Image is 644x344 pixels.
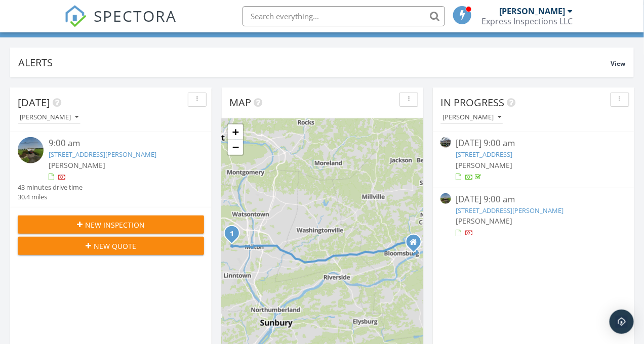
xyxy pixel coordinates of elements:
span: SPECTORA [94,5,177,26]
div: [PERSON_NAME] [442,114,501,121]
i: 1 [230,231,234,238]
a: SPECTORA [64,14,177,35]
img: streetview [18,137,44,163]
div: Alerts [18,56,611,69]
div: 9:00 am [49,137,188,150]
button: New Quote [18,237,204,255]
div: [PERSON_NAME] [20,114,78,121]
div: 43 minutes drive time [18,183,83,192]
a: [STREET_ADDRESS] [456,150,513,159]
div: Open Intercom Messenger [610,310,634,334]
span: New Quote [94,241,136,251]
a: [STREET_ADDRESS][PERSON_NAME] [456,206,564,215]
span: New Inspection [85,220,145,230]
a: Zoom out [228,140,243,155]
input: Search everything... [243,6,445,26]
img: The Best Home Inspection Software - Spectora [64,5,87,27]
a: 9:00 am [STREET_ADDRESS][PERSON_NAME] [PERSON_NAME] 43 minutes drive time 30.4 miles [18,137,204,202]
a: Zoom in [228,124,243,140]
button: New Inspection [18,216,204,234]
span: [PERSON_NAME] [456,160,513,170]
span: In Progress [440,96,504,109]
span: [PERSON_NAME] [49,160,105,170]
span: [DATE] [18,96,50,109]
span: Map [229,96,251,109]
button: [PERSON_NAME] [18,111,80,124]
div: 193 Treibley Rd, New Columbia, PA 17856 [232,233,238,239]
div: [PERSON_NAME] [500,6,566,16]
a: [DATE] 9:00 am [STREET_ADDRESS][PERSON_NAME] [PERSON_NAME] [440,193,627,238]
img: 9538993%2Freports%2F968d00b7-4210-45b3-9eec-673fd7e71f85%2Fcover_photos%2FDSx6JBprjmuIcahgFj0v%2F... [440,137,451,148]
div: Express Inspections LLC [482,16,573,26]
span: View [611,59,626,68]
div: [DATE] 9:00 am [456,137,612,150]
div: 30.4 miles [18,192,83,202]
span: [PERSON_NAME] [456,216,513,226]
a: [DATE] 9:00 am [STREET_ADDRESS] [PERSON_NAME] [440,137,627,182]
div: 150 Friar Road, Bloomsburg PA 17815 [414,242,420,248]
a: [STREET_ADDRESS][PERSON_NAME] [49,150,156,159]
button: [PERSON_NAME] [440,111,503,124]
div: [DATE] 9:00 am [456,193,612,206]
img: streetview [440,193,451,204]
